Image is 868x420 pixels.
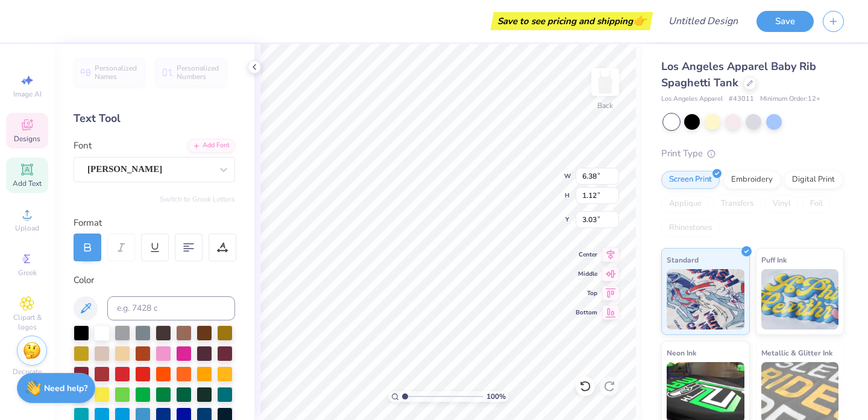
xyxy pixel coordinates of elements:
span: Minimum Order: 12 + [760,94,820,104]
div: Format [74,216,236,230]
span: 👉 [633,13,646,28]
span: Neon Ink [667,346,696,359]
div: Vinyl [765,195,799,213]
strong: Need help? [44,383,87,394]
div: Digital Print [784,171,843,189]
span: Greek [18,268,37,278]
span: Decorate [13,367,42,377]
span: Los Angeles Apparel [661,94,723,104]
div: Save to see pricing and shipping [494,12,650,30]
div: Foil [802,195,831,213]
span: 100 % [486,391,506,402]
div: Print Type [661,147,844,161]
span: Add Text [13,179,42,188]
img: Back [593,70,617,94]
span: Personalized Numbers [177,64,219,81]
div: Back [597,100,613,111]
span: Image AI [13,89,42,99]
div: Embroidery [723,171,781,189]
span: Center [576,250,597,259]
span: Clipart & logos [6,313,48,332]
img: Standard [667,269,744,329]
button: Save [756,11,814,32]
span: # 43011 [729,94,754,104]
div: Applique [661,195,709,213]
span: Middle [576,270,597,278]
span: Los Angeles Apparel Baby Rib Spaghetti Tank [661,59,816,90]
span: Top [576,289,597,297]
input: Untitled Design [659,9,747,33]
div: Add Font [187,139,235,153]
span: Puff Ink [761,253,787,266]
div: Color [74,273,235,287]
div: Transfers [713,195,761,213]
label: Font [74,139,92,153]
div: Rhinestones [661,219,720,237]
span: Bottom [576,308,597,317]
div: Text Tool [74,110,235,127]
span: Upload [15,223,39,233]
input: e.g. 7428 c [107,296,235,320]
button: Switch to Greek Letters [160,194,235,204]
span: Standard [667,253,699,266]
div: Screen Print [661,171,720,189]
span: Designs [14,134,40,144]
img: Puff Ink [761,269,839,329]
span: Metallic & Glitter Ink [761,346,832,359]
span: Personalized Names [95,64,137,81]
